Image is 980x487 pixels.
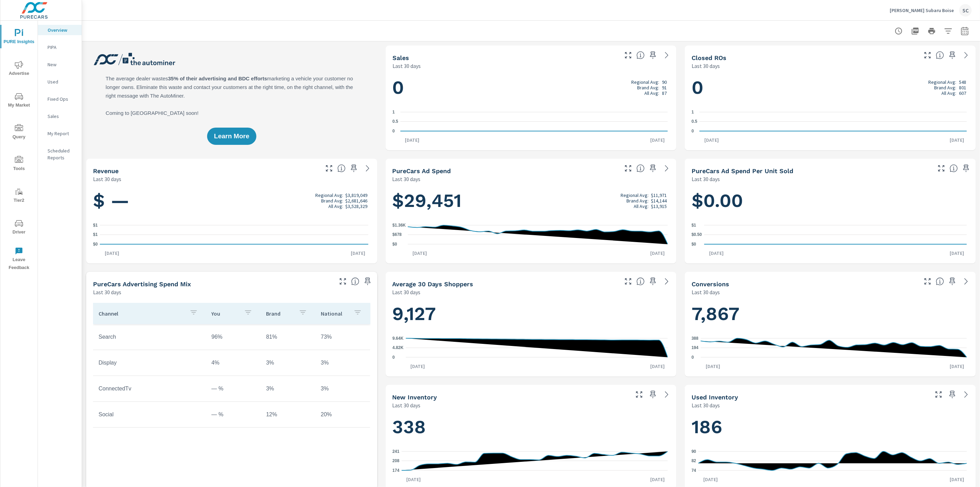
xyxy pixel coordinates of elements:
div: Scheduled Reports [38,146,82,163]
a: See more details in report [362,163,373,174]
text: 241 [392,449,399,454]
div: Fixed Ops [38,94,82,104]
p: Last 30 days [692,288,720,296]
span: PURE Insights [2,29,35,46]
button: Make Fullscreen [936,163,947,174]
button: Make Fullscreen [623,163,634,174]
text: 0.5 [392,119,398,124]
h1: $29,451 [392,189,670,212]
p: 607 [959,90,966,96]
span: Save this to your personalized report [647,389,659,400]
text: $678 [392,232,402,237]
p: Sales [48,113,76,120]
text: 0 [692,355,694,360]
span: Number of Repair Orders Closed by the selected dealership group over the selected time range. [So... [936,51,944,59]
button: Learn More [207,128,256,145]
text: $0 [93,242,98,247]
p: [DATE] [645,250,670,257]
p: [DATE] [945,363,969,370]
text: 194 [692,345,698,350]
p: All Avg: [644,90,659,96]
p: [DATE] [400,137,425,143]
p: [DATE] [408,250,432,257]
button: Apply Filters [941,24,955,38]
button: Make Fullscreen [933,389,944,400]
p: [DATE] [945,137,969,143]
text: 174 [392,468,399,473]
p: [DATE] [406,363,430,370]
text: 1 [692,110,694,115]
h5: PureCars Ad Spend [392,167,451,175]
p: Last 30 days [392,401,421,409]
p: PIPA [48,44,76,51]
p: [DATE] [945,250,969,257]
p: Regional Avg: [315,192,343,198]
text: 82 [692,459,696,464]
div: Sales [38,111,82,121]
a: See more details in report [661,276,672,287]
span: Save this to your personalized report [647,50,659,61]
span: Save this to your personalized report [947,276,958,287]
span: Save this to your personalized report [947,50,958,61]
p: $2,681,646 [346,198,368,203]
span: Leave Feedback [2,247,35,272]
span: Save this to your personalized report [647,163,659,174]
span: Learn More [214,133,249,139]
h1: 0 [692,76,969,99]
h1: 338 [392,415,670,439]
text: 0 [692,129,694,133]
span: Query [2,124,35,141]
text: $0.50 [692,232,702,237]
p: Last 30 days [93,288,121,296]
a: See more details in report [961,276,972,287]
p: 90 [662,79,667,85]
div: Used [38,77,82,87]
p: Fixed Ops [48,96,76,102]
td: 12% [261,406,315,423]
span: Driver [2,219,35,236]
a: See more details in report [961,389,972,400]
text: $1 [93,232,98,237]
td: ConnectedTv [93,380,206,397]
span: Average cost of advertising per each vehicle sold at the dealer over the selected date range. The... [950,164,958,172]
p: [DATE] [645,363,670,370]
p: Scheduled Reports [48,147,76,161]
p: $14,144 [651,198,667,203]
td: 20% [315,406,370,423]
h1: 9,127 [392,302,670,326]
span: Number of vehicles sold by the dealership over the selected date range. [Source: This data is sou... [636,51,645,59]
td: 81% [261,328,315,346]
p: Last 30 days [692,62,720,70]
h1: $ — [93,189,370,212]
div: PIPA [38,42,82,52]
p: 87 [662,90,667,96]
div: New [38,59,82,70]
p: [DATE] [945,476,969,483]
span: The number of dealer-specified goals completed by a visitor. [Source: This data is provided by th... [936,277,944,286]
h5: Sales [392,54,409,61]
text: 74 [692,468,696,473]
td: 3% [261,380,315,397]
p: National [321,310,348,317]
span: Total cost of media for all PureCars channels for the selected dealership group over the selected... [636,164,645,172]
p: $13,915 [651,203,667,209]
p: Last 30 days [392,62,421,70]
span: Save this to your personalized report [647,276,659,287]
text: 4.82K [392,346,404,350]
p: Brand Avg: [637,85,659,90]
td: Search [93,328,206,346]
button: Make Fullscreen [922,50,933,61]
button: "Export Report to PDF" [908,24,922,38]
p: Used [48,78,76,85]
td: 3% [315,380,370,397]
button: Print Report [925,24,939,38]
div: My Report [38,128,82,139]
p: Brand [266,310,293,317]
p: Last 30 days [392,288,421,296]
button: Make Fullscreen [623,50,634,61]
text: $0 [392,242,397,247]
p: $11,971 [651,192,667,198]
button: Make Fullscreen [324,163,335,174]
text: 0 [392,129,395,133]
text: 90 [692,449,696,454]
